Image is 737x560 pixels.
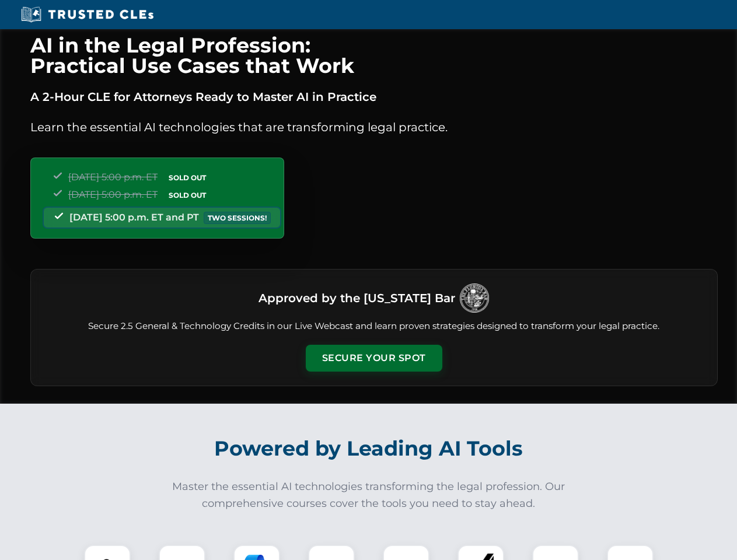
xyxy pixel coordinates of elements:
p: Learn the essential AI technologies that are transforming legal practice. [30,118,718,136]
span: SOLD OUT [165,171,210,184]
span: [DATE] 5:00 p.m. ET [68,171,158,183]
span: SOLD OUT [165,189,210,201]
button: Secure Your Spot [306,345,442,372]
img: Logo [460,283,489,313]
h2: Powered by Leading AI Tools [46,428,692,469]
span: [DATE] 5:00 p.m. ET [68,189,158,200]
img: Trusted CLEs [18,6,157,23]
p: Secure 2.5 General & Technology Credits in our Live Webcast and learn proven strategies designed ... [45,320,703,333]
p: A 2-Hour CLE for Attorneys Ready to Master AI in Practice [30,87,718,106]
h1: AI in the Legal Profession: Practical Use Cases that Work [30,35,718,76]
p: Master the essential AI technologies transforming the legal profession. Our comprehensive courses... [165,478,573,512]
h3: Approved by the [US_STATE] Bar [259,288,455,309]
